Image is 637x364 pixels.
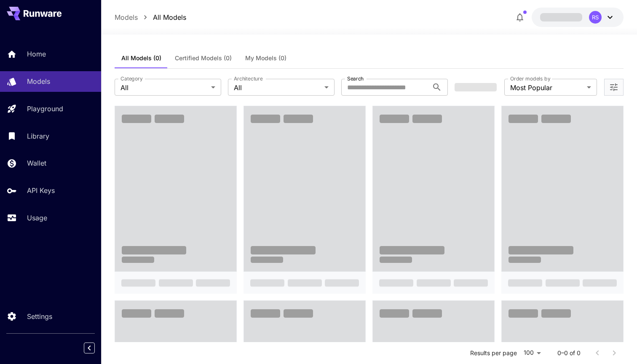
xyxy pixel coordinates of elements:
div: Collapse sidebar [90,340,101,356]
p: Settings [27,311,52,321]
p: API Keys [27,185,55,195]
label: Order models by [510,75,550,82]
span: My Models (0) [245,54,286,62]
span: Most Popular [510,83,583,93]
div: RS [589,11,602,24]
button: RS [532,8,624,27]
label: Search [347,75,364,82]
a: Models [115,12,138,22]
button: Open more filters [609,82,619,93]
p: Home [27,49,46,59]
button: Collapse sidebar [84,343,95,353]
p: 0–0 of 0 [557,349,581,357]
span: All [234,83,321,93]
span: All [120,83,208,93]
span: All Models (0) [121,54,161,62]
span: Certified Models (0) [175,54,232,62]
p: Library [27,131,49,141]
label: Architecture [234,75,262,82]
a: All Models [153,12,186,22]
p: Wallet [27,158,46,168]
p: Models [27,76,50,86]
p: Results per page [470,349,517,357]
nav: breadcrumb [115,12,186,22]
div: 100 [520,347,544,359]
p: Usage [27,213,47,223]
label: Category [120,75,143,82]
p: Playground [27,104,63,114]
